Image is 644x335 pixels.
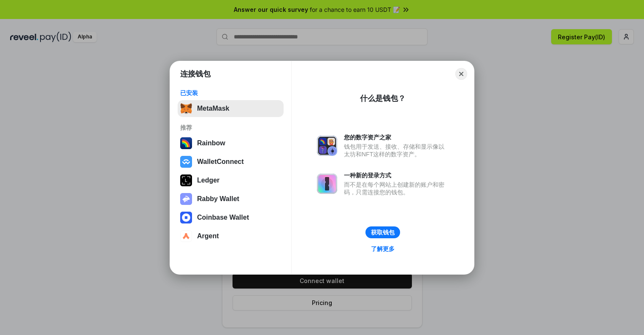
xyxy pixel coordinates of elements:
img: svg+xml,%3Csvg%20xmlns%3D%22http%3A%2F%2Fwww.w3.org%2F2000%2Fsvg%22%20fill%3D%22none%22%20viewBox... [317,174,337,194]
button: Ledger [178,172,284,189]
img: svg+xml,%3Csvg%20xmlns%3D%22http%3A%2F%2Fwww.w3.org%2F2000%2Fsvg%22%20fill%3D%22none%22%20viewBox... [317,136,337,156]
button: Close [455,68,467,80]
div: 钱包用于发送、接收、存储和显示像以太坊和NFT这样的数字资产。 [344,143,449,158]
div: Rabby Wallet [197,195,239,203]
div: Ledger [197,177,219,184]
div: 获取钱包 [371,229,395,236]
img: svg+xml,%3Csvg%20width%3D%2228%22%20height%3D%2228%22%20viewBox%3D%220%200%2028%2028%22%20fill%3D... [180,156,192,168]
button: Rainbow [178,135,284,152]
div: 推荐 [180,124,281,131]
button: MetaMask [178,100,284,117]
h1: 连接钱包 [180,69,211,79]
div: 您的数字资产之家 [344,133,449,141]
button: WalletConnect [178,153,284,170]
img: svg+xml,%3Csvg%20width%3D%2228%22%20height%3D%2228%22%20viewBox%3D%220%200%2028%2028%22%20fill%3D... [180,230,192,242]
div: Rainbow [197,139,225,147]
img: svg+xml,%3Csvg%20width%3D%2228%22%20height%3D%2228%22%20viewBox%3D%220%200%2028%2028%22%20fill%3D... [180,212,192,223]
div: Argent [197,232,219,240]
img: svg+xml,%3Csvg%20xmlns%3D%22http%3A%2F%2Fwww.w3.org%2F2000%2Fsvg%22%20fill%3D%22none%22%20viewBox... [180,193,192,205]
img: svg+xml,%3Csvg%20width%3D%22120%22%20height%3D%22120%22%20viewBox%3D%220%200%20120%20120%22%20fil... [180,137,192,149]
div: 一种新的登录方式 [344,172,449,179]
button: Coinbase Wallet [178,209,284,226]
button: Rabby Wallet [178,191,284,207]
a: 了解更多 [366,243,400,254]
div: 而不是在每个网站上创建新的账户和密码，只需连接您的钱包。 [344,181,449,196]
div: 了解更多 [371,245,395,253]
div: Coinbase Wallet [197,214,249,221]
button: 获取钱包 [365,226,400,238]
div: WalletConnect [197,158,244,166]
div: MetaMask [197,105,229,112]
div: 已安装 [180,89,281,97]
img: svg+xml,%3Csvg%20fill%3D%22none%22%20height%3D%2233%22%20viewBox%3D%220%200%2035%2033%22%20width%... [180,103,192,114]
div: 什么是钱包？ [360,93,406,103]
img: svg+xml,%3Csvg%20xmlns%3D%22http%3A%2F%2Fwww.w3.org%2F2000%2Fsvg%22%20width%3D%2228%22%20height%3... [180,174,192,186]
button: Argent [178,228,284,245]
